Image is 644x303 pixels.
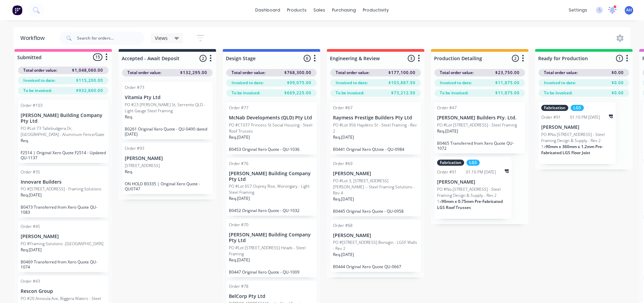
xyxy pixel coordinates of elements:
span: To be invoiced: [336,90,364,96]
span: $1,048,060.00 [72,67,103,73]
p: B0469 Transferred from Xero Quote QU-1074 [21,259,106,270]
span: To be invoiced: [440,90,468,96]
p: PO #23 [PERSON_NAME] St, Serrento QLD - Light Gauge Steel Framing [125,102,210,114]
div: Order #67Raymess Prestige Builders Pty LtdPO #Lot 956 Haydens St - Steel Framing - Rev 2Req.[DATE... [330,102,421,155]
span: $103,887.50 [388,80,415,86]
div: Order #35 [21,169,40,175]
span: Total order value: [544,70,578,76]
div: LGS [467,160,480,166]
span: AH [626,7,632,13]
div: Order #103 [21,102,43,109]
p: Req. [125,114,133,120]
div: Order #69[PERSON_NAME]PO #Lot 3, [STREET_ADDRESS][PERSON_NAME] -- Steel Framing Solutions - Rev 4... [330,158,421,216]
span: 90mm x 360mm x 1.2mm Pre-Fabricated LGS Floor Joist [541,144,603,156]
p: PO #[STREET_ADDRESS] Bonogin - LGSF Walls - Rev 2 [333,239,418,252]
div: sales [310,5,329,15]
p: B0441 Original Xero QUote - QU-0984 [333,147,418,152]
span: Invoiced to date: [232,80,264,86]
div: Order #47 [437,105,457,111]
span: $11,875.00 [495,90,520,96]
span: Total order value: [440,70,474,76]
span: $0.00 [612,70,624,76]
p: [PERSON_NAME] [333,171,418,177]
span: Invoiced to date: [336,80,368,86]
p: [PERSON_NAME] Builders Pty. Ltd. [437,115,522,121]
span: 90mm x 0.75mm Pre-Fabricated LGS Roof Trusses [437,199,503,210]
p: [PERSON_NAME] [125,156,210,161]
p: B0447 Original Xero Quote - QU-1009 [229,270,314,275]
p: BelCorp Pty Ltd [229,294,314,299]
p: B0473 Transferred from Xero Quote QU-1083 [21,205,106,215]
span: Total order value: [127,70,161,76]
div: settings [565,5,591,15]
div: Order #43 [21,278,40,284]
p: B0444 Original Xero Quote QU-0667 [333,264,418,269]
p: B0445 Original Xero Quote - QU-0958 [333,209,418,214]
p: B0261 Original Xero Quote - QU-0490 dated [DATE] [125,126,210,137]
p: Req. [DATE] [333,196,354,202]
div: Order #93[PERSON_NAME][STREET_ADDRESS]Req.ON HOLD B0335 | Original Xero Quote - QU0747 [122,143,213,194]
span: Invoiced to date: [544,80,576,86]
p: [STREET_ADDRESS] [125,163,160,169]
p: PO #No.[STREET_ADDRESS] - Steel Framing Design & Supply - Rev 2 [437,186,509,199]
p: PO #No.[STREET_ADDRESS] - Steel Framing Design & Supply - Rev 2 [541,132,613,144]
p: PO #Lot 73 Tallebudgera Dr, [GEOGRAPHIC_DATA] - Aluminium Fence/Gate [21,125,106,138]
div: Order #77McNab Developments (QLD) Pty LtdPO #C1037 Princess St Social Housing - Steel Roof Trusse... [226,102,317,155]
p: Req. [DATE] [333,134,354,140]
p: [PERSON_NAME] [21,234,106,239]
span: $132,295.00 [180,70,207,76]
span: $23,750.00 [495,70,520,76]
span: Total order value: [336,70,369,76]
p: Req. [DATE] [229,195,250,202]
p: [PERSON_NAME] Building Company Pty Ltd [229,232,314,243]
p: Vitamia Pty Ltd [125,95,210,100]
div: products [284,5,310,15]
span: $99,075.00 [287,80,311,86]
span: Views [155,34,168,42]
p: Req. [DATE] [333,252,354,258]
span: To be invoiced: [232,90,260,96]
p: Req. [DATE] [437,128,458,134]
p: PO #Lot [STREET_ADDRESS] Heads - Steel Framing [229,245,314,257]
span: $11,875.00 [495,80,520,86]
div: purchasing [329,5,359,15]
input: Search for orders... [77,31,144,45]
span: $73,212.50 [391,90,415,96]
p: Rescon Group [21,288,106,294]
div: Order #69 [333,161,353,167]
div: Order #45 [21,224,40,230]
p: Req. [DATE] [21,247,42,253]
p: Req. [125,169,133,175]
div: Order #77 [229,105,248,111]
p: Req. [21,138,29,144]
p: PO #[STREET_ADDRESS] - Framing Solutions [21,186,101,192]
p: Req. [DATE] [229,134,250,140]
div: Order #68 [333,223,353,229]
span: $177,100.00 [388,70,415,76]
p: [PERSON_NAME] Building Company Pty Ltd [229,171,314,182]
p: F2514 | Original Xero Quote F2514 - Updated QU-1137 [21,150,106,160]
div: Order #45[PERSON_NAME]PO #Framing Solutions -[GEOGRAPHIC_DATA]Req.[DATE]B0469 Transferred from Xe... [18,221,109,272]
img: Factory [12,5,22,15]
div: Fabrication [541,105,568,111]
p: Innovare Builders [21,179,106,185]
div: Order #70[PERSON_NAME] Building Company Pty LtdPO #Lot [STREET_ADDRESS] Heads - Steel FramingReq.... [226,219,317,277]
p: [PERSON_NAME] [437,179,509,185]
span: $115,200.00 [76,77,103,84]
div: Order #103[PERSON_NAME] Building Company Pty LtdPO #Lot 73 Tallebudgera Dr, [GEOGRAPHIC_DATA] - A... [18,100,109,163]
div: Order #76[PERSON_NAME] Building Company Pty LtdPO #Lot 657 Osprey Rise, Worongary - Light Steel F... [226,158,317,216]
div: Fabrication [437,160,464,166]
span: Invoiced to date: [23,77,55,84]
div: Order #73Vitamia Pty LtdPO #23 [PERSON_NAME] St, Serrento QLD - Light Gauge Steel FramingReq.B026... [122,82,213,139]
p: [PERSON_NAME] [541,124,613,130]
p: ON HOLD B0335 | Original Xero Quote - QU0747 [125,181,210,191]
div: Order #73 [125,85,144,91]
div: Order #76 [229,161,248,167]
div: FabricationLGSOrder #9101:10 PM [DATE][PERSON_NAME]PO #No.[STREET_ADDRESS] - Steel Framing Design... [539,102,616,164]
div: LGS [571,105,584,111]
span: To be invoiced: [23,88,52,94]
span: $0.00 [612,80,624,86]
span: To be invoiced: [544,90,572,96]
div: 01:10 PM [DATE] [570,114,600,120]
span: Total order value: [232,70,265,76]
